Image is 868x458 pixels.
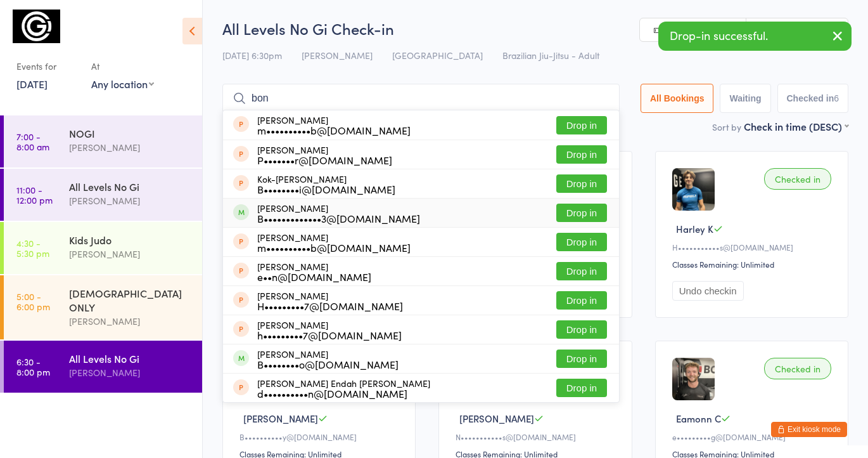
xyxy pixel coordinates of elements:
span: [PERSON_NAME] [459,412,534,425]
div: [PERSON_NAME] [69,314,191,329]
div: Classes Remaining: Unlimited [672,259,835,270]
div: [PERSON_NAME] [69,140,191,155]
time: 7:00 - 8:00 am [16,131,49,152]
a: 5:00 -6:00 pm[DEMOGRAPHIC_DATA] ONLY[PERSON_NAME] [4,275,202,339]
div: [PERSON_NAME] [69,247,191,261]
div: [PERSON_NAME] [69,365,191,380]
img: Garage Bondi Junction [13,10,60,43]
div: Drop-in successful. [658,22,852,51]
button: Drop in [556,174,607,193]
button: Drop in [556,379,607,397]
span: Eamonn C [676,412,721,425]
button: Drop in [556,262,607,280]
div: d••••••••••n@[DOMAIN_NAME] [257,388,430,398]
div: [PERSON_NAME] [257,349,399,369]
div: h•••••••••7@[DOMAIN_NAME] [257,330,402,340]
time: 11:00 - 12:00 pm [16,185,53,205]
div: m••••••••••b@[DOMAIN_NAME] [257,242,411,252]
span: [PERSON_NAME] [302,49,373,62]
a: [DATE] [16,77,48,91]
div: B••••••••i@[DOMAIN_NAME] [257,184,395,194]
span: [GEOGRAPHIC_DATA] [392,49,483,62]
div: [PERSON_NAME] [257,115,411,135]
div: B••••••••o@[DOMAIN_NAME] [257,359,399,369]
button: Drop in [556,350,607,368]
div: [PERSON_NAME] [257,261,371,282]
div: [PERSON_NAME] [257,320,402,340]
div: At [91,56,154,77]
div: All Levels No Gi [69,351,191,365]
div: e•••••••••g@[DOMAIN_NAME] [672,431,835,442]
time: 5:00 - 6:00 pm [16,291,50,311]
div: [PERSON_NAME] [69,193,191,208]
button: Drop in [556,291,607,310]
h2: All Levels No Gi Check-in [222,18,848,39]
div: P•••••••r@[DOMAIN_NAME] [257,155,392,165]
span: Harley K [676,222,713,235]
div: Events for [16,56,79,77]
span: Brazilian Jiu-Jitsu - Adult [502,49,599,62]
a: 7:00 -8:00 amNOGI[PERSON_NAME] [4,115,202,167]
span: [DATE] 6:30pm [222,49,282,62]
button: Drop in [556,320,607,339]
div: [DEMOGRAPHIC_DATA] ONLY [69,286,191,314]
label: Sort by [712,121,741,133]
div: NOGI [69,126,191,140]
div: [PERSON_NAME] Endah [PERSON_NAME] [257,378,430,398]
button: Drop in [556,204,607,222]
div: Check in time (DESC) [744,119,848,133]
a: 4:30 -5:30 pmKids Judo[PERSON_NAME] [4,222,202,274]
input: Search [222,84,620,113]
div: H•••••••••7@[DOMAIN_NAME] [257,301,403,311]
div: B•••••••••••••3@[DOMAIN_NAME] [257,213,420,223]
img: image1750755146.png [672,168,715,211]
button: Drop in [556,233,607,251]
div: [PERSON_NAME] [257,145,392,165]
span: [PERSON_NAME] [243,412,318,425]
button: Waiting [720,84,770,113]
button: Checked in6 [777,84,849,113]
div: [PERSON_NAME] [257,203,420,223]
button: Drop in [556,116,607,134]
a: 11:00 -12:00 pmAll Levels No Gi[PERSON_NAME] [4,169,202,221]
div: Any location [91,77,154,91]
div: [PERSON_NAME] [257,291,403,311]
button: Drop in [556,145,607,164]
div: B••••••••••y@[DOMAIN_NAME] [239,431,402,442]
div: Kok-[PERSON_NAME] [257,174,395,194]
div: N•••••••••••s@[DOMAIN_NAME] [456,431,618,442]
button: All Bookings [641,84,714,113]
time: 6:30 - 8:00 pm [16,357,50,377]
img: image1678781357.png [672,358,715,400]
div: e••n@[DOMAIN_NAME] [257,272,371,282]
button: Undo checkin [672,281,744,301]
button: Exit kiosk mode [771,422,847,437]
div: m••••••••••b@[DOMAIN_NAME] [257,125,411,135]
div: [PERSON_NAME] [257,232,411,252]
div: Kids Judo [69,233,191,247]
div: Checked in [764,168,831,190]
div: Checked in [764,358,831,379]
div: 6 [834,93,839,103]
a: 6:30 -8:00 pmAll Levels No Gi[PERSON_NAME] [4,341,202,393]
div: All Levels No Gi [69,180,191,193]
time: 4:30 - 5:30 pm [16,238,49,258]
div: H•••••••••••s@[DOMAIN_NAME] [672,242,835,252]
